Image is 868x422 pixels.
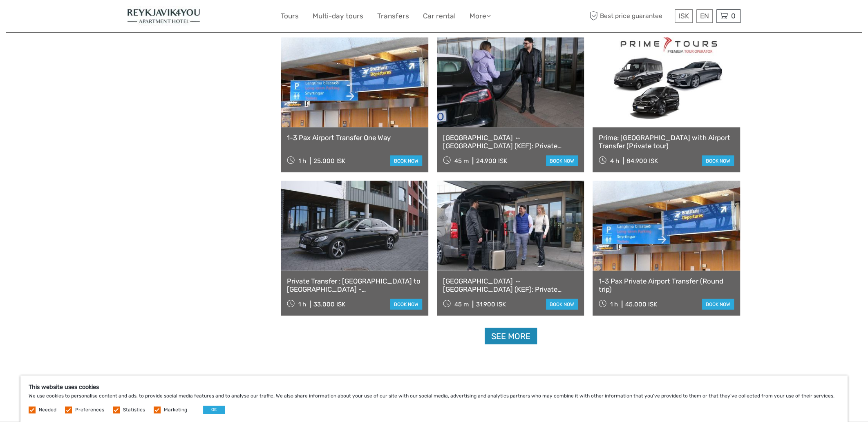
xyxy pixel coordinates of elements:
a: book now [546,156,578,166]
a: book now [546,299,578,310]
a: book now [390,299,422,310]
div: We use cookies to personalise content and ads, to provide social media features and to analyse ou... [20,375,848,422]
div: EN [696,9,713,23]
span: 45 m [454,157,469,165]
span: 1 h [298,157,306,165]
label: Marketing [164,406,187,413]
a: Tours [281,10,299,22]
h5: This website uses cookies [29,384,839,391]
label: Statistics [123,406,145,413]
a: Multi-day tours [313,10,363,22]
a: Private Transfer : [GEOGRAPHIC_DATA] to [GEOGRAPHIC_DATA] - [GEOGRAPHIC_DATA] 2 Pax [287,277,422,294]
a: More [470,10,491,22]
span: 1 h [610,301,618,308]
a: Car rental [423,10,456,22]
a: [GEOGRAPHIC_DATA] ↔ [GEOGRAPHIC_DATA] (KEF): Private Transfer for up to 7 Passengers [443,277,578,294]
a: 1-3 Pax Private Airport Transfer (Round trip) [599,277,734,294]
a: book now [702,299,734,310]
span: ISK [678,12,689,20]
span: 1 h [298,301,306,308]
a: Prime: [GEOGRAPHIC_DATA] with Airport Transfer (Private tour) [599,134,734,150]
button: OK [203,406,225,414]
label: Needed [39,406,56,413]
img: 6-361f32cd-14e7-48eb-9e68-625e5797bc9e_logo_small.jpg [128,6,200,26]
a: book now [390,156,422,166]
span: Best price guarantee [587,9,673,23]
span: 4 h [610,157,619,165]
div: 33.000 ISK [313,301,345,308]
span: 0 [730,12,737,20]
a: See more [485,328,537,345]
div: 84.900 ISK [626,157,658,165]
div: 45.000 ISK [625,301,657,308]
span: 45 m [454,301,469,308]
label: Preferences [75,406,104,413]
a: book now [702,156,734,166]
div: 25.000 ISK [313,157,345,165]
p: We're away right now. Please check back later! [11,14,92,21]
div: 31.900 ISK [476,301,506,308]
a: Transfers [377,10,409,22]
a: 1-3 Pax Airport Transfer One Way [287,134,422,142]
a: [GEOGRAPHIC_DATA] ↔ [GEOGRAPHIC_DATA] (KEF): Private Transfer for up to 4 Passengers [443,134,578,150]
div: 24.900 ISK [476,157,507,165]
button: Open LiveChat chat widget [94,13,104,22]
